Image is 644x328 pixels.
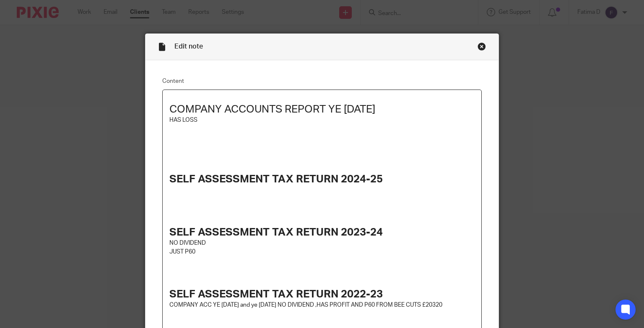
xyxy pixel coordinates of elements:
[169,227,383,238] strong: SELF ASSESSMENT TAX RETURN 2023-24
[174,43,203,50] span: Edit note
[169,239,475,247] p: NO DIVIDEND
[478,42,486,51] div: Close this dialog window
[162,77,482,85] label: Content
[169,116,475,124] p: HAS LOSS
[169,301,475,309] p: COMPANY ACC YE [DATE] and ye [DATE] NO DIVIDEND ,HAS PROFIT AND P60 FROM BEE CUTS £20320
[169,289,383,300] strong: SELF ASSESSMENT TAX RETURN 2022-23
[169,103,475,116] h1: COMPANY ACCOUNTS REPORT YE [DATE]
[169,174,383,184] strong: SELF ASSESSMENT TAX RETURN 2024-25
[169,248,475,256] p: JUST P60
